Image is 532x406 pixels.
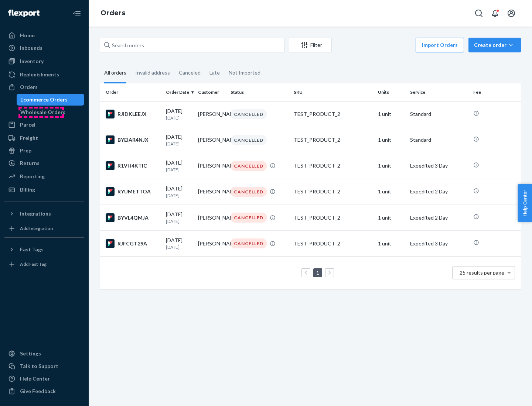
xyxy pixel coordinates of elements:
div: Customer [198,89,224,95]
div: CANCELLED [231,161,267,171]
p: [DATE] [166,141,192,147]
a: Orders [100,9,125,17]
a: Ecommerce Orders [17,94,85,106]
div: Returns [20,159,40,167]
div: Reporting [20,173,45,180]
p: Expedited 2 Day [410,214,467,221]
div: CANCELLED [231,213,267,223]
a: Add Integration [4,223,84,234]
button: Close Navigation [69,6,84,21]
a: Orders [4,81,84,93]
span: Help Center [518,184,532,222]
a: Wholesale Orders [17,106,85,118]
div: R1VH4KTIC [106,161,160,170]
div: [DATE] [166,107,192,121]
div: Orders [20,83,38,91]
div: RYUMETTOA [106,187,160,196]
a: Prep [4,145,84,156]
input: Search orders [100,38,284,52]
div: Add Fast Tag [20,261,47,267]
div: Help Center [20,375,50,382]
button: Filter [289,38,332,52]
div: Billing [20,186,35,193]
td: [PERSON_NAME] [195,153,227,179]
a: Page 1 is your current page [315,269,321,276]
div: Prep [20,147,31,154]
div: Replenishments [20,71,59,78]
div: Inventory [20,58,44,65]
p: [DATE] [166,115,192,121]
a: Home [4,30,84,41]
a: Add Fast Tag [4,258,84,270]
div: CANCELLED [231,135,267,145]
img: Flexport logo [8,10,40,17]
a: Returns [4,157,84,169]
p: [DATE] [166,166,192,173]
button: Open notifications [488,6,502,21]
div: BYEIAR4NJX [106,135,160,144]
th: Order [100,83,163,101]
div: TEST_PRODUCT_2 [294,188,372,195]
a: Billing [4,184,84,196]
div: [DATE] [166,159,192,173]
div: [DATE] [166,133,192,147]
div: Create order [474,41,515,49]
a: Help Center [4,373,84,385]
div: Parcel [20,121,35,128]
td: 1 unit [375,127,407,153]
button: Open Search Box [471,6,486,21]
div: [DATE] [166,185,192,199]
div: Canceled [179,63,201,82]
a: Settings [4,348,84,359]
div: Freight [20,134,38,142]
div: [DATE] [166,237,192,250]
a: Talk to Support [4,360,84,372]
div: RJIDKLEEJX [106,110,160,118]
div: Inbounds [20,44,42,52]
td: 1 unit [375,205,407,231]
div: All orders [104,63,126,83]
div: RJFCGT29A [106,239,160,248]
td: 1 unit [375,153,407,179]
div: TEST_PRODUCT_2 [294,110,372,118]
td: 1 unit [375,179,407,204]
div: [DATE] [166,211,192,224]
div: Add Integration [20,225,53,231]
td: [PERSON_NAME] [195,179,227,204]
div: CANCELLED [231,109,267,119]
div: Filter [289,41,331,49]
p: Standard [410,110,467,118]
th: Status [228,83,291,101]
a: Freight [4,132,84,144]
a: Inventory [4,55,84,67]
div: TEST_PRODUCT_2 [294,240,372,247]
a: Inbounds [4,42,84,54]
div: CANCELLED [231,238,267,248]
button: Import Orders [416,38,464,52]
div: Fast Tags [20,246,44,253]
th: SKU [291,83,375,101]
div: TEST_PRODUCT_2 [294,214,372,221]
div: Integrations [20,210,51,217]
td: [PERSON_NAME] [195,127,227,153]
p: [DATE] [166,192,192,199]
p: [DATE] [166,244,192,250]
td: 1 unit [375,231,407,257]
a: Reporting [4,171,84,182]
span: 25 results per page [460,269,504,276]
button: Open account menu [504,6,519,21]
th: Units [375,83,407,101]
p: Standard [410,136,467,144]
th: Service [407,83,470,101]
ol: breadcrumbs [95,3,131,24]
div: Not Imported [229,63,260,82]
td: 1 unit [375,101,407,127]
p: Expedited 3 Day [410,240,467,247]
div: TEST_PRODUCT_2 [294,136,372,144]
a: Replenishments [4,69,84,80]
p: Expedited 2 Day [410,188,467,195]
p: Expedited 3 Day [410,162,467,169]
a: Parcel [4,119,84,131]
th: Order Date [163,83,195,101]
td: [PERSON_NAME] [195,231,227,257]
